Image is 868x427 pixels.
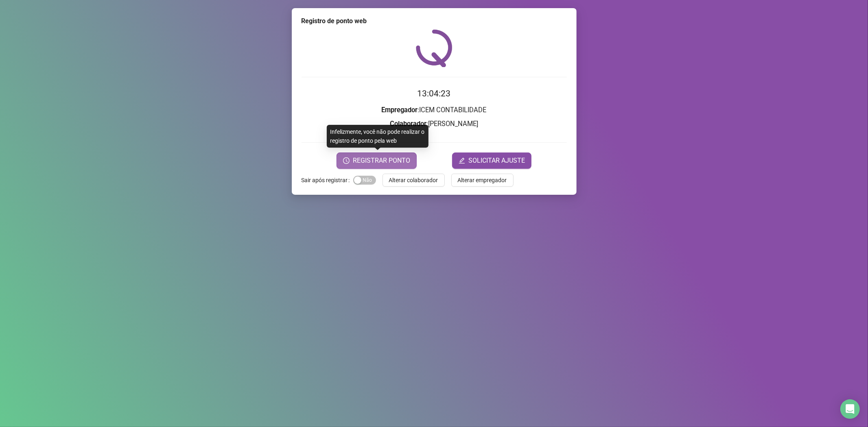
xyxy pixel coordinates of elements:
[302,105,567,115] h3: : ICEM CONTABILIDADE
[302,174,353,187] label: Sair após registrar
[418,89,451,98] time: 13:04:23
[382,106,418,114] strong: Empregador
[353,156,410,166] span: REGISTRAR PONTO
[302,16,567,26] div: Registro de ponto web
[468,156,525,166] span: SOLICITAR AJUSTE
[389,176,438,185] span: Alterar colaborador
[390,120,426,128] strong: Colaborador
[383,174,445,187] button: Alterar colaborador
[452,152,531,169] button: editSOLICITAR AJUSTE
[343,157,350,164] span: clock-circle
[840,399,860,419] div: Open Intercom Messenger
[416,29,453,67] img: QRPoint
[451,174,514,187] button: Alterar empregador
[459,157,465,164] span: edit
[302,119,567,129] h3: : [PERSON_NAME]
[337,152,417,169] button: REGISTRAR PONTO
[327,125,429,148] div: Infelizmente, você não pode realizar o registro de ponto pela web
[458,176,507,185] span: Alterar empregador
